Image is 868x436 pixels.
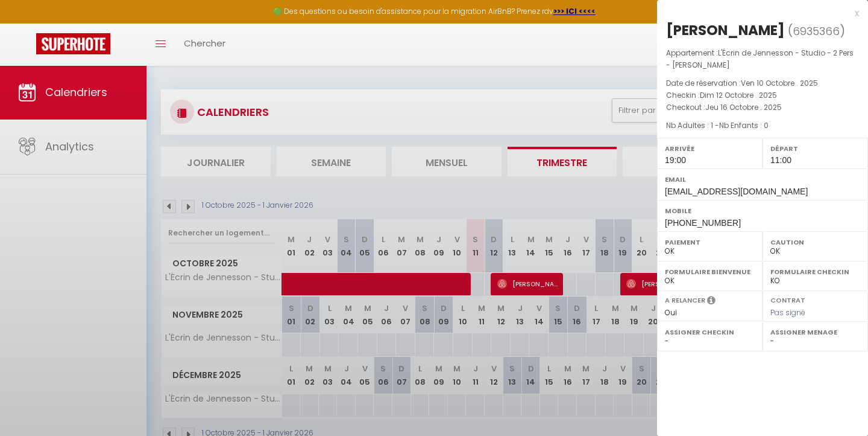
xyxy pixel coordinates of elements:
[770,326,860,338] label: Assigner Menage
[665,205,860,217] label: Mobile
[770,266,860,278] label: Formulaire Checkin
[665,295,705,306] label: A relancer
[666,101,859,114] p: Checkout :
[666,89,859,101] p: Checkin :
[770,155,791,165] span: 11:00
[719,120,769,130] span: Nb Enfants : 0
[665,143,755,155] label: Arrivée
[707,295,715,309] i: Sélectionner OUI si vous souhaiter envoyer les séquences de messages post-checkout
[788,22,845,39] span: ( )
[665,155,686,165] span: 19:00
[665,326,755,338] label: Assigner Checkin
[665,173,860,185] label: Email
[741,78,818,88] span: Ven 10 Octobre . 2025
[657,6,859,21] div: x
[770,295,805,303] label: Contrat
[770,307,805,318] span: Pas signé
[665,187,808,196] span: [EMAIL_ADDRESS][DOMAIN_NAME]
[665,236,755,248] label: Paiement
[700,90,777,100] span: Dim 12 Octobre . 2025
[793,24,840,39] span: 6935366
[666,48,854,70] span: L'Écrin de Jennesson - Studio - 2 Pers - [PERSON_NAME]
[666,21,785,40] div: [PERSON_NAME]
[770,236,860,248] label: Caution
[665,266,755,278] label: Formulaire Bienvenue
[770,143,860,155] label: Départ
[666,47,859,71] p: Appartement :
[666,77,859,89] p: Date de réservation :
[665,218,741,228] span: [PHONE_NUMBER]
[705,102,782,112] span: Jeu 16 Octobre . 2025
[666,120,769,130] span: Nb Adultes : 1 -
